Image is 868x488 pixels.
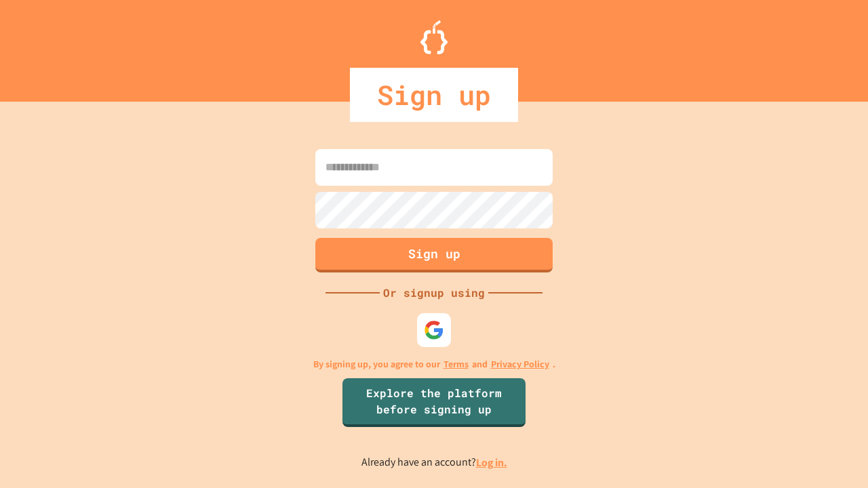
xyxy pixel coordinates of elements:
[443,357,469,371] a: Terms
[350,68,518,122] div: Sign up
[315,238,553,272] button: Sign up
[491,357,549,371] a: Privacy Policy
[313,357,555,371] p: By signing up, you agree to our and .
[420,20,448,54] img: Logo.svg
[342,378,526,427] a: Explore the platform before signing up
[424,320,444,340] img: google-icon.svg
[476,455,507,470] a: Log in.
[380,285,488,301] div: Or signup using
[361,454,507,471] p: Already have an account?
